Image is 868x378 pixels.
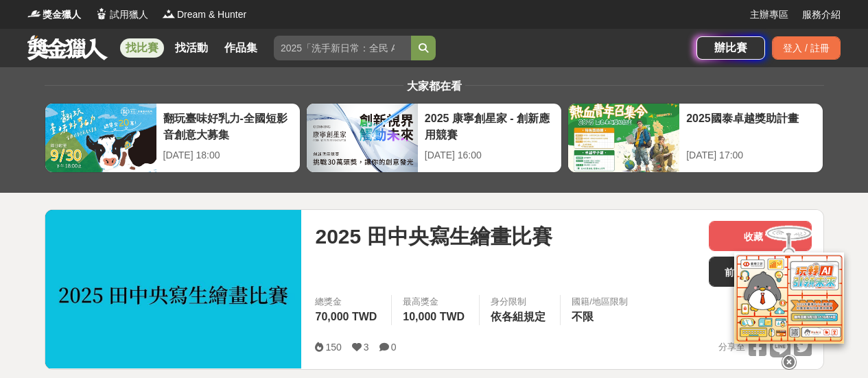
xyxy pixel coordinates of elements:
[306,103,562,173] a: 2025 康寧創星家 - 創新應用競賽[DATE] 16:00
[45,103,301,173] a: 翻玩臺味好乳力-全國短影音創意大募集[DATE] 18:00
[403,311,465,322] span: 10,000 TWD
[27,8,81,22] a: Logo獎金獵人
[110,8,148,22] span: 試用獵人
[772,36,841,60] div: 登入 / 註冊
[315,221,552,252] span: 2025 田中央寫生繪畫比賽
[403,295,468,309] span: 最高獎金
[274,36,411,60] input: 2025「洗手新日常：全民 ALL IN」洗手歌全台徵選
[163,148,293,163] div: [DATE] 18:00
[27,7,41,21] img: Logo
[315,295,380,309] span: 總獎金
[567,103,823,173] a: 2025國泰卓越獎助計畫[DATE] 17:00
[403,80,465,92] span: 大家都在看
[572,311,594,322] span: 不限
[709,257,812,287] a: 前往比賽網站
[572,295,628,309] div: 國籍/地區限制
[162,8,246,22] a: LogoDream & Hunter
[315,311,377,322] span: 70,000 TWD
[43,8,81,22] span: 獎金獵人
[120,38,164,58] a: 找比賽
[177,8,246,22] span: Dream & Hunter
[219,38,263,58] a: 作品集
[425,148,554,163] div: [DATE] 16:00
[686,110,816,141] div: 2025國泰卓越獎助計畫
[491,295,549,309] div: 身分限制
[750,8,788,22] a: 主辦專區
[45,210,302,368] img: Cover Image
[95,8,148,22] a: Logo試用獵人
[425,110,554,141] div: 2025 康寧創星家 - 創新應用競賽
[491,311,546,322] span: 依各組規定
[696,36,765,60] a: 辦比賽
[95,7,108,21] img: Logo
[802,8,841,22] a: 服務介紹
[709,221,812,251] button: 收藏
[163,110,293,141] div: 翻玩臺味好乳力-全國短影音創意大募集
[734,245,844,336] img: d2146d9a-e6f6-4337-9592-8cefde37ba6b.png
[391,342,397,353] span: 0
[718,337,745,357] span: 分享至
[686,148,816,163] div: [DATE] 17:00
[162,7,176,21] img: Logo
[364,342,369,353] span: 3
[325,342,341,353] span: 150
[169,38,213,58] a: 找活動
